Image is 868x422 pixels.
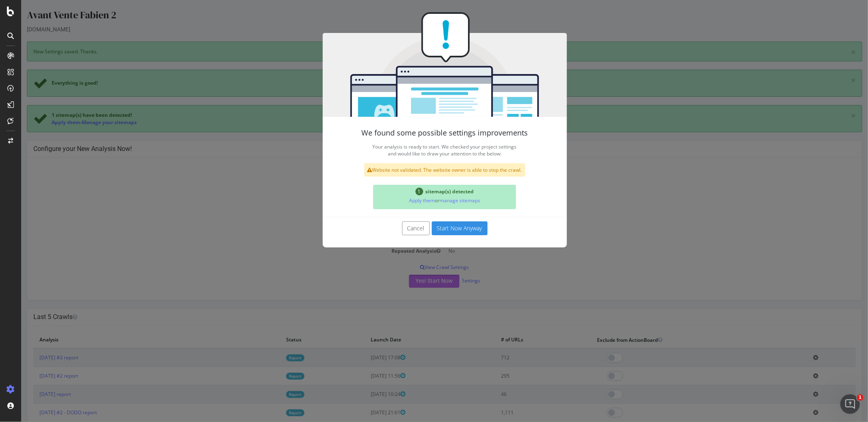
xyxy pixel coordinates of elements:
[418,197,459,204] a: manage sitemaps
[318,129,529,137] h4: We found some possible settings improvements
[343,163,504,177] div: Website not validated. The website owner is able to stop the crawl.
[381,221,409,235] button: Cancel
[840,394,860,414] iframe: Intercom live chat
[355,195,492,206] p: or
[302,12,546,117] img: You're all set!
[404,188,453,195] span: sitemap(s) detected
[318,141,529,159] p: Your analysis is ready to start. We checked your project settings and would like to draw your att...
[857,394,864,401] span: 1
[411,221,466,235] button: Start Now Anyway
[394,188,402,195] span: 1
[388,197,413,204] a: Apply them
